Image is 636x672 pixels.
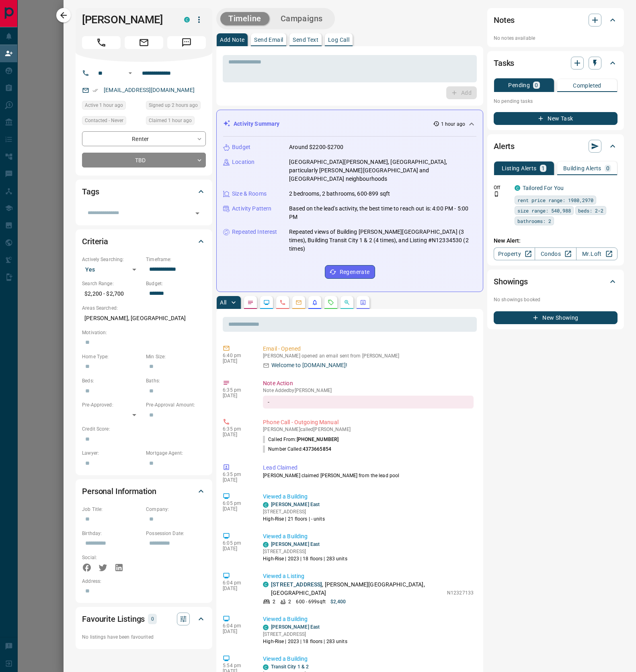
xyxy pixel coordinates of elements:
[578,206,603,214] span: beds: 2-2
[517,217,551,225] span: bathrooms: 2
[192,208,203,219] button: Open
[82,609,206,629] div: Favourite Listings0
[494,137,618,156] div: Alerts
[263,436,339,443] p: Called From:
[263,508,325,515] p: [STREET_ADDRESS]
[82,287,142,300] p: $2,200 - $2,700
[535,247,576,260] a: Condos
[234,120,279,128] p: Activity Summary
[263,427,474,432] p: [PERSON_NAME] called [PERSON_NAME]
[330,598,346,605] p: $2,400
[247,299,254,306] svg: Notes
[223,629,251,634] p: [DATE]
[263,638,347,645] p: High-Rise | 2023 | 18 floors | 283 units
[271,541,320,547] a: [PERSON_NAME] East
[288,598,291,605] p: 2
[328,37,349,43] p: Log Call
[263,548,347,555] p: [STREET_ADDRESS]
[289,158,476,183] p: [GEOGRAPHIC_DATA][PERSON_NAME], [GEOGRAPHIC_DATA], particularly [PERSON_NAME][GEOGRAPHIC_DATA] an...
[494,53,618,73] div: Tasks
[254,37,283,43] p: Send Email
[223,432,251,437] p: [DATE]
[82,235,108,248] h2: Criteria
[146,401,206,409] p: Pre-Approval Amount:
[263,345,474,353] p: Email - Opened
[328,299,334,306] svg: Requests
[85,116,123,125] span: Contacted - Never
[146,530,206,537] p: Possession Date:
[271,664,309,670] a: Transit City 1 & 2
[146,280,206,287] p: Budget:
[263,472,474,479] p: [PERSON_NAME] claimed [PERSON_NAME] from the lead pool
[223,426,251,432] p: 6:35 pm
[523,185,564,191] a: Tailored For You
[263,572,474,580] p: Viewed a Listing
[184,17,190,22] div: condos.ca
[263,655,474,663] p: Viewed a Building
[223,580,251,586] p: 6:04 pm
[82,449,142,457] p: Lawyer:
[223,358,251,364] p: [DATE]
[82,353,142,360] p: Home Type:
[146,116,206,127] div: Sun Sep 14 2025
[223,546,251,551] p: [DATE]
[447,589,474,596] p: N12327133
[297,437,339,442] span: [PHONE_NUMBER]
[263,555,347,562] p: High-Rise | 2023 | 18 floors | 283 units
[271,361,347,370] p: Welcome to [DOMAIN_NAME]!
[494,14,515,27] h2: Notes
[494,237,618,245] p: New Alert:
[289,204,476,221] p: Based on the lead's activity, the best time to reach out is: 4:00 PM - 5:00 PM
[232,228,277,236] p: Repeated Interest
[273,598,275,605] p: 2
[149,116,192,125] span: Claimed 1 hour ago
[82,36,121,49] span: Call
[104,87,195,93] a: [EMAIL_ADDRESS][DOMAIN_NAME]
[223,540,251,546] p: 6:05 pm
[325,265,375,279] button: Regenerate
[82,182,206,201] div: Tags
[263,631,347,638] p: [STREET_ADDRESS]
[263,532,474,541] p: Viewed a Building
[223,353,251,358] p: 6:40 pm
[82,153,206,167] div: TBD
[289,143,343,151] p: Around $2200-$2700
[82,263,142,276] div: Yes
[220,300,226,305] p: All
[82,256,142,263] p: Actively Searching:
[289,228,476,253] p: Repeated views of Building [PERSON_NAME][GEOGRAPHIC_DATA] (3 times), Building Transit City 1 & 2 ...
[125,68,135,78] button: Open
[263,418,474,427] p: Phone Call - Outgoing Manual
[263,396,474,409] div: -
[82,401,142,409] p: Pre-Approved:
[606,165,609,171] p: 0
[232,204,271,213] p: Activity Pattern
[220,37,244,43] p: Add Note
[82,377,142,384] p: Beds:
[295,299,302,306] svg: Emails
[82,633,206,641] p: No listings have been favourited
[517,196,593,204] span: rent price range: 1980,2970
[494,35,618,42] p: No notes available
[289,190,390,198] p: 2 bedrooms, 2 bathrooms, 600-899 sqft
[303,446,331,452] span: 4373665854
[494,296,618,303] p: No showings booked
[82,185,99,198] h2: Tags
[82,425,206,433] p: Credit Score:
[494,112,618,125] button: New Task
[494,95,618,107] p: No pending tasks
[146,449,206,457] p: Mortgage Agent:
[232,143,250,151] p: Budget
[232,158,254,166] p: Location
[263,464,474,472] p: Lead Claimed
[263,502,269,508] div: condos.ca
[312,299,318,306] svg: Listing Alerts
[441,121,465,128] p: 1 hour ago
[360,299,366,306] svg: Agent Actions
[271,581,322,588] a: [STREET_ADDRESS]
[223,116,476,131] div: Activity Summary1 hour ago
[296,598,325,605] p: 600 - 699 sqft
[542,165,545,171] p: 1
[494,140,515,153] h2: Alerts
[82,578,206,585] p: Address:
